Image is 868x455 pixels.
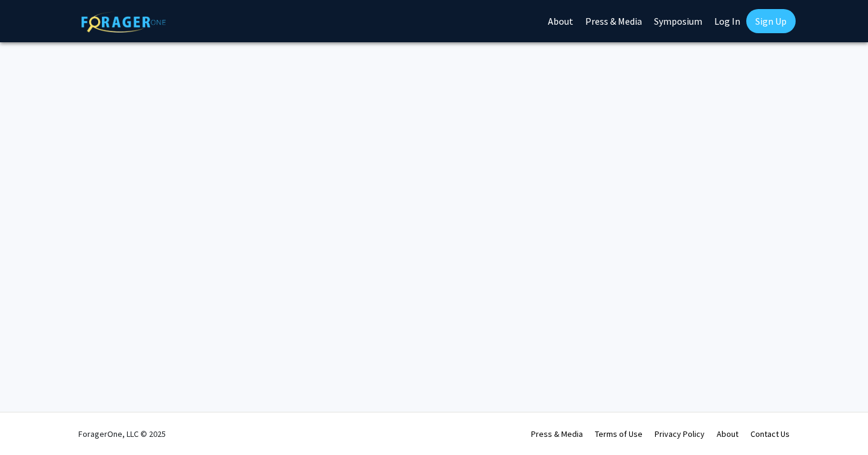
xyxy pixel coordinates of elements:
img: ForagerOne Logo [81,11,166,33]
a: Sign Up [746,9,796,33]
a: Contact Us [750,428,790,439]
a: Press & Media [531,428,583,439]
div: ForagerOne, LLC © 2025 [78,413,166,455]
a: About [717,428,738,439]
a: Terms of Use [595,428,643,439]
a: Privacy Policy [655,428,705,439]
